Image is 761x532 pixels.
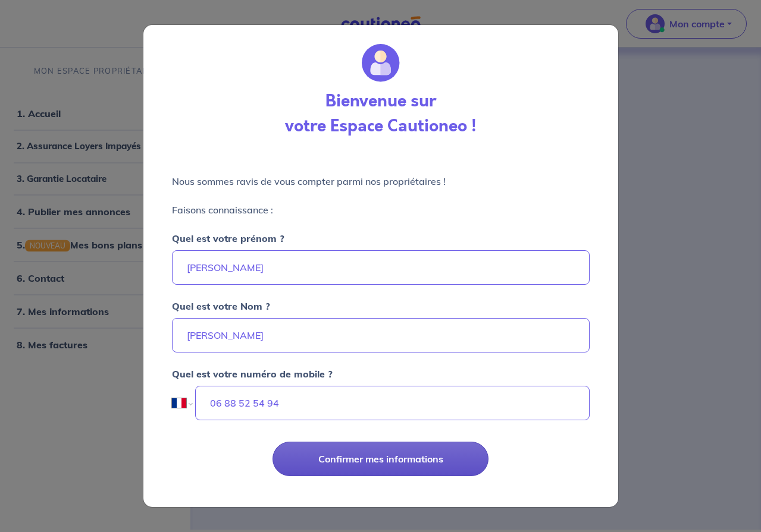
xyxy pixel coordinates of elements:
strong: Quel est votre numéro de mobile ? [172,368,333,380]
p: Faisons connaissance : [172,203,590,217]
img: wallet_circle [362,44,400,82]
input: Ex : 06 06 06 06 06 [195,386,589,420]
h3: votre Espace Cautioneo ! [285,117,477,137]
input: Ex : Durand [172,318,590,352]
strong: Quel est votre Nom ? [172,300,270,312]
strong: Quel est votre prénom ? [172,232,284,244]
input: Ex : Martin [172,250,590,285]
p: Nous sommes ravis de vous compter parmi nos propriétaires ! [172,174,590,188]
h3: Bienvenue sur [325,92,436,112]
button: Confirmer mes informations [273,442,488,476]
